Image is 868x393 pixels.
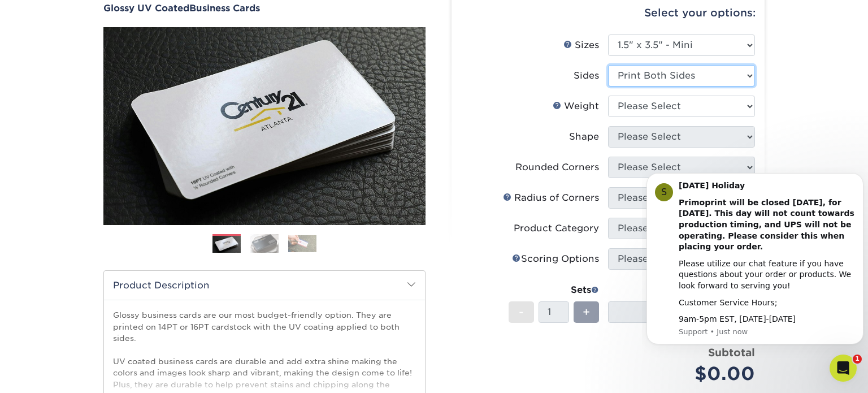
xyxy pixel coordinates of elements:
[512,252,599,266] div: Scoring Options
[642,167,868,362] iframe: Intercom notifications message
[553,100,599,113] div: Weight
[563,38,599,52] div: Sizes
[574,69,599,83] div: Sides
[503,191,599,205] div: Radius of Corners
[103,3,426,14] h1: Business Cards
[103,3,189,14] span: Glossy UV Coated
[250,234,279,253] img: Business Cards 02
[583,304,590,321] span: +
[509,283,599,297] div: Sets
[608,283,755,297] div: Quantity per Set
[830,355,857,382] iframe: Intercom live chat
[569,130,599,144] div: Shape
[103,3,426,14] a: Glossy UV CoatedBusiness Cards
[212,230,241,258] img: Business Cards 01
[853,355,862,364] span: 1
[515,161,599,174] div: Rounded Corners
[104,271,425,300] h2: Product Description
[514,222,599,235] div: Product Category
[288,235,316,252] img: Business Cards 03
[617,360,755,387] div: $0.00
[519,304,524,321] span: -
